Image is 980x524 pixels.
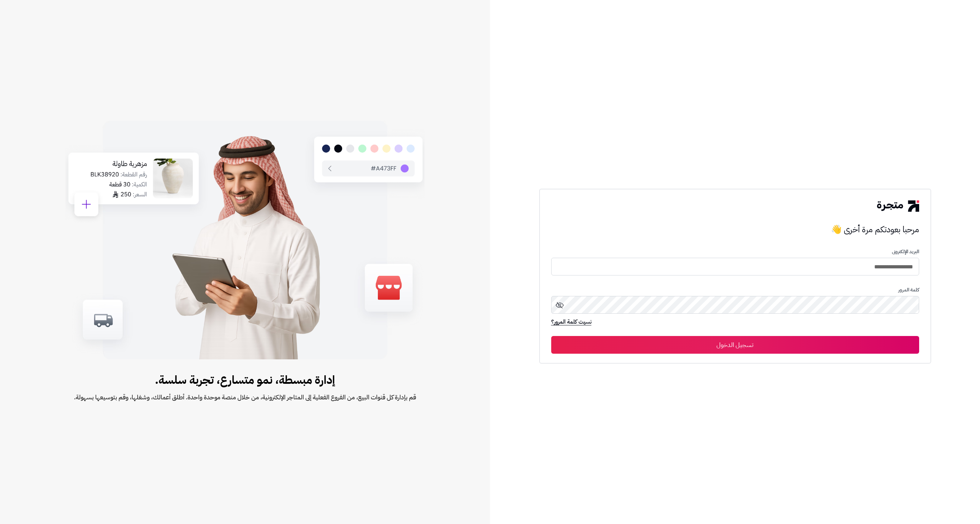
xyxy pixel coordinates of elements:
p: كلمة المرور [551,287,919,293]
button: تسجيل الدخول [551,336,919,354]
p: البريد الإلكترونى [551,249,919,255]
a: نسيت كلمة المرور؟ [551,318,592,327]
h3: مرحبا بعودتكم مرة أخرى 👋 [551,222,919,237]
span: إدارة مبسطة، نمو متسارع، تجربة سلسة. [74,371,416,388]
span: قم بإدارة كل قنوات البيع، من الفروع الفعلية إلى المتاجر الإلكترونية، من خلال منصة موحدة واحدة. أط... [74,392,416,403]
img: logo-2.png [877,200,919,212]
